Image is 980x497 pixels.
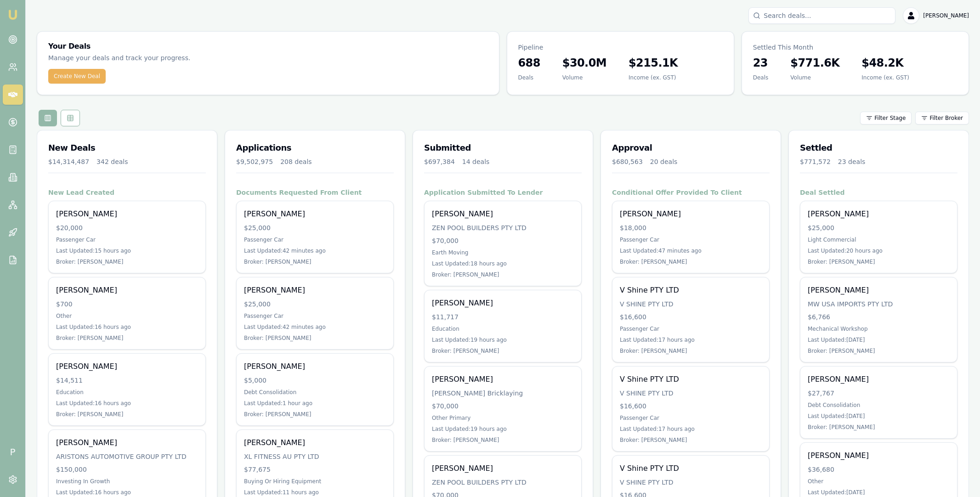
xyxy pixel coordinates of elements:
div: $5,000 [244,376,386,385]
div: Broker: [PERSON_NAME] [244,334,386,342]
span: Filter Broker [929,114,963,122]
div: $25,000 [808,223,950,232]
div: Broker: [PERSON_NAME] [432,271,574,278]
input: Search deals [748,7,895,24]
h3: New Deals [48,141,206,154]
div: $36,680 [808,465,950,474]
h3: 688 [518,56,540,70]
h3: Your Deals [48,43,488,50]
div: Last Updated: [DATE] [808,412,950,420]
div: [PERSON_NAME] [808,285,950,296]
span: P [3,442,23,462]
div: Other [56,312,198,320]
div: Broker: [PERSON_NAME] [808,347,950,355]
div: XL FITNESS AU PTY LTD [244,452,386,461]
div: Last Updated: 1 hour ago [244,400,386,407]
div: [PERSON_NAME] [808,450,950,461]
div: Mechanical Workshop [808,325,950,333]
div: Broker: [PERSON_NAME] [432,347,574,355]
div: $18,000 [620,223,762,232]
div: $680,563 [612,157,643,166]
h3: 23 [753,56,769,70]
div: ZEN POOL BUILDERS PTY LTD [432,223,574,232]
div: Last Updated: 15 hours ago [56,247,198,254]
div: Investing In Growth [56,478,198,485]
div: 23 deals [838,157,866,166]
div: Last Updated: 42 minutes ago [244,323,386,331]
div: 342 deals [96,157,128,166]
div: Broker: [PERSON_NAME] [56,411,198,418]
div: 14 deals [462,157,490,166]
div: Last Updated: [DATE] [808,489,950,496]
div: Light Commercial [808,236,950,243]
div: $16,600 [620,312,762,322]
div: $700 [56,299,198,309]
div: Education [432,325,574,333]
div: Broker: [PERSON_NAME] [244,258,386,265]
div: 20 deals [650,157,678,166]
button: Filter Broker [915,112,969,124]
div: Deals [753,74,769,81]
span: [PERSON_NAME] [923,12,969,19]
div: $16,600 [620,401,762,411]
div: Last Updated: 17 hours ago [620,336,762,344]
div: Last Updated: 19 hours ago [432,425,574,433]
span: Filter Stage [874,114,906,122]
div: Broker: [PERSON_NAME] [56,334,198,342]
div: Broker: [PERSON_NAME] [808,424,950,431]
h3: $48.2K [861,56,909,70]
p: Manage your deals and track your progress. [48,53,283,63]
div: Last Updated: 42 minutes ago [244,247,386,254]
div: Broker: [PERSON_NAME] [244,411,386,418]
h4: Documents Requested From Client [236,188,394,197]
div: Income (ex. GST) [629,74,678,81]
div: Broker: [PERSON_NAME] [56,258,198,265]
div: V Shine PTY LTD [620,285,762,296]
h3: $30.0M [562,56,606,70]
div: [PERSON_NAME] [808,209,950,220]
div: $14,511 [56,376,198,385]
div: [PERSON_NAME] [244,285,386,296]
div: $70,000 [432,236,574,245]
div: [PERSON_NAME] [56,209,198,220]
div: MW USA IMPORTS PTY LTD [808,299,950,309]
div: Debt Consolidation [808,401,950,409]
div: $697,384 [424,157,455,166]
div: Passenger Car [620,325,762,333]
button: Create New Deal [48,69,106,84]
div: $771,572 [800,157,831,166]
div: $25,000 [244,223,386,232]
div: [PERSON_NAME] [56,361,198,372]
p: Pipeline [518,43,723,52]
div: ZEN POOL BUILDERS PTY LTD [432,478,574,487]
div: Last Updated: 16 hours ago [56,400,198,407]
div: Debt Consolidation [244,389,386,396]
div: V SHINE PTY LTD [620,478,762,487]
div: Education [56,389,198,396]
div: V SHINE PTY LTD [620,389,762,398]
div: Last Updated: 16 hours ago [56,489,198,496]
h4: Deal Settled [800,188,957,197]
div: [PERSON_NAME] [620,209,762,220]
div: Deals [518,74,540,81]
h3: Settled [800,141,957,154]
div: V Shine PTY LTD [620,463,762,474]
div: [PERSON_NAME] [808,374,950,385]
div: Last Updated: [DATE] [808,336,950,344]
div: Passenger Car [620,414,762,422]
div: $20,000 [56,223,198,232]
div: [PERSON_NAME] [244,437,386,448]
h3: Approval [612,141,770,154]
div: V Shine PTY LTD [620,374,762,385]
div: Income (ex. GST) [861,74,909,81]
div: Other [808,478,950,485]
div: Passenger Car [244,236,386,243]
div: $25,000 [244,299,386,309]
div: [PERSON_NAME] [56,285,198,296]
div: $9,502,975 [236,157,273,166]
div: [PERSON_NAME] [432,209,574,220]
div: Buying Or Hiring Equipment [244,478,386,485]
div: 208 deals [280,157,312,166]
div: Last Updated: 18 hours ago [432,260,574,267]
div: $6,766 [808,312,950,322]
